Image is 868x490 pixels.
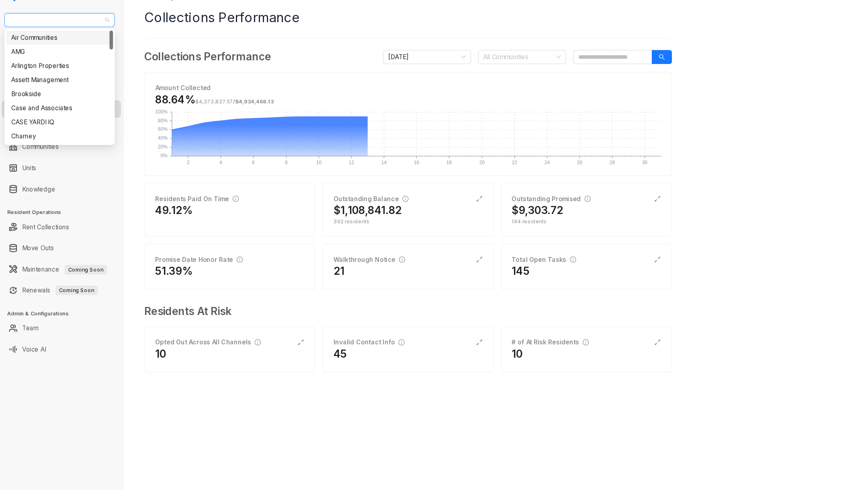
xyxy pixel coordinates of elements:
div: 392 residents [305,215,441,222]
h3: Residents At Risk [132,294,608,308]
li: Knowledge [2,181,111,197]
a: Knowledge [20,181,51,197]
h3: 88.64% [142,101,250,114]
div: AMG [6,57,103,70]
h2: 45 [305,334,317,346]
text: 2 [171,162,173,167]
a: Voice AI [20,327,42,344]
span: expand-alt [435,250,441,257]
div: Promise Date Honor Rate [142,249,222,258]
span: Coming Soon [51,277,89,286]
text: 4 [201,162,203,167]
div: 144 residents [468,215,604,222]
div: Residents Paid On Time [142,194,218,202]
h3: Admin & Configurations [6,299,112,307]
span: expand-alt [598,195,604,201]
span: info-circle [213,195,218,201]
li: Team [2,308,111,324]
h2: 10 [142,334,152,346]
text: 26 [527,162,532,167]
span: expand-alt [435,326,441,332]
span: info-circle [216,251,222,256]
text: 6 [230,162,233,167]
li: Rent Collections [2,216,111,232]
span: info-circle [233,326,238,332]
div: CASE YARDI IQ [10,124,98,132]
h2: 49.12% [142,202,176,215]
li: Collections Performance [156,8,233,17]
div: Brookside [6,96,103,109]
text: 60% [144,132,153,137]
li: Communities [2,142,111,159]
img: logo [8,6,14,18]
h2: $9,303.72 [468,202,515,215]
a: Units [20,162,33,178]
span: expand-alt [272,326,278,332]
text: 12 [319,162,323,167]
h2: 51.39% [142,258,176,271]
a: Team [20,308,35,324]
div: Outstanding Balance [305,194,373,202]
div: CASE YARDI IQ [6,121,103,134]
text: 24 [497,162,502,167]
span: $4,373,827.57 [178,106,213,112]
span: expand-alt [598,326,604,332]
a: Move Outs [20,235,49,251]
text: 28 [557,162,562,167]
h2: 145 [468,258,484,271]
div: Assett Management [10,85,98,94]
span: info-circle [532,326,538,332]
li: Leasing [2,89,111,105]
div: Charney [10,136,98,145]
div: Case and Associates [10,111,98,119]
a: Home [130,8,149,17]
span: info-circle [534,195,540,201]
div: Air Communities [10,46,98,55]
li: Renewals [2,274,111,290]
text: 10 [289,162,294,167]
span: October 2025 [355,62,426,74]
div: Assett Management [6,83,103,96]
span: info-circle [364,251,370,256]
text: 100% [142,116,153,121]
h1: Collections Performance [132,23,614,41]
h2: 21 [305,258,315,271]
span: info-circle [364,326,370,332]
div: Arlington Properties [6,70,103,83]
span: info-circle [368,195,373,201]
strong: Amount Collected [142,93,192,100]
span: info-circle [521,251,526,256]
li: Voice AI [2,327,111,344]
span: expand-alt [598,250,604,257]
span: $4,934,468.13 [215,106,250,112]
text: 20 [438,162,443,167]
span: Coming Soon [59,258,98,267]
li: Maintenance [2,254,111,270]
li: Collections [2,108,111,124]
text: 80% [144,124,153,129]
a: Communities [20,142,53,159]
h2: $1,108,841.82 [305,202,367,215]
span: Unified Residential [9,29,100,41]
text: 14 [348,162,353,167]
text: 40% [144,140,153,145]
div: Opted Out Across All Channels [142,325,238,334]
div: # of At Risk Residents [468,325,538,334]
div: AMG [10,59,98,68]
li: / [151,8,153,17]
span: search [602,66,608,71]
h2: 10 [468,334,478,346]
li: Move Outs [2,235,111,251]
div: Invalid Contact Info [305,325,370,334]
text: 16 [378,162,383,167]
text: 30 [587,162,592,167]
text: 18 [408,162,413,167]
div: Brookside [10,98,98,107]
div: Outstanding Promised [468,194,540,202]
a: RenewalsComing Soon [20,274,89,290]
h3: Resident Operations [6,207,112,214]
text: 0% [147,156,153,161]
div: Air Communities [6,44,103,57]
div: Total Open Tasks [468,249,526,258]
span: / [178,106,250,112]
